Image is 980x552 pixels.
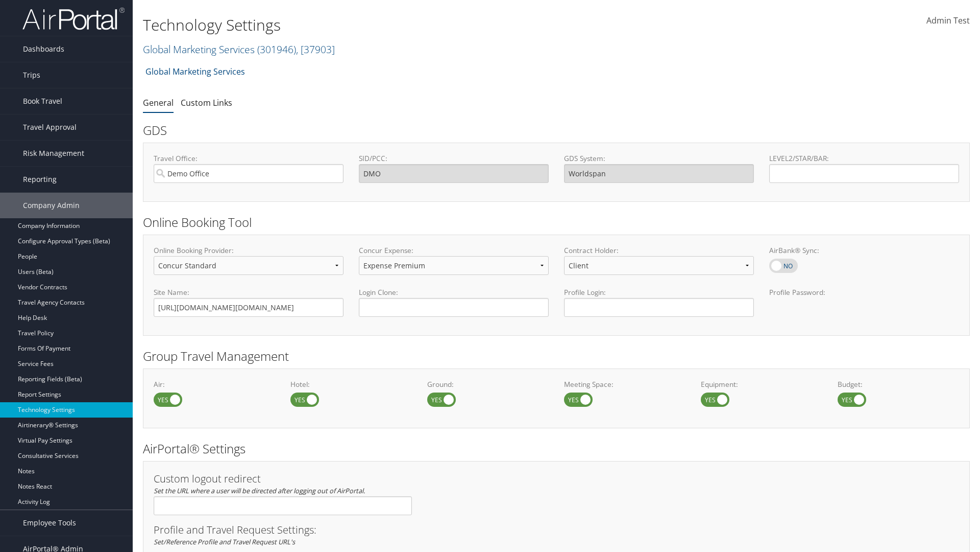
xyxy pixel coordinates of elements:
[154,525,959,535] h3: Profile and Travel Request Settings:
[23,114,77,140] span: Travel Approval
[154,379,275,389] label: Air:
[769,287,959,316] label: Profile Password:
[154,245,344,256] label: Online Booking Provider:
[290,379,412,389] label: Hotel:
[926,5,970,37] a: Admin Test
[427,379,549,389] label: Ground:
[23,141,84,166] span: Risk Management
[769,245,959,256] label: AirBank® Sync:
[23,62,40,88] span: Trips
[23,510,76,536] span: Employee Tools
[23,193,80,218] span: Company Admin
[359,287,549,297] label: Login Clone:
[769,259,798,273] label: AirBank® Sync
[564,245,754,256] label: Contract Holder:
[564,379,685,389] label: Meeting Space:
[143,348,970,365] h2: Group Travel Management
[145,61,245,82] a: Global Marketing Services
[22,7,125,31] img: airportal-logo.png
[359,153,549,164] label: SID/PCC:
[23,167,57,192] span: Reporting
[154,474,412,484] h3: Custom logout redirect
[23,88,62,114] span: Book Travel
[257,42,296,56] span: ( 301946 )
[143,440,970,457] h2: AirPortal® Settings
[143,122,962,139] h2: GDS
[154,486,365,495] em: Set the URL where a user will be directed after logging out of AirPortal.
[154,153,344,164] label: Travel Office:
[296,42,335,56] span: , [ 37903 ]
[181,97,232,108] a: Custom Links
[564,287,754,316] label: Profile Login:
[154,537,295,546] em: Set/Reference Profile and Travel Request URL's
[143,14,694,36] h1: Technology Settings
[564,153,754,164] label: GDS System:
[143,97,174,108] a: General
[838,379,959,389] label: Budget:
[926,15,970,26] span: Admin Test
[154,287,344,297] label: Site Name:
[769,153,959,164] label: LEVEL2/STAR/BAR:
[564,298,754,317] input: Profile Login:
[143,214,970,231] h2: Online Booking Tool
[359,245,549,256] label: Concur Expense:
[701,379,822,389] label: Equipment:
[143,42,335,56] a: Global Marketing Services
[23,36,64,62] span: Dashboards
